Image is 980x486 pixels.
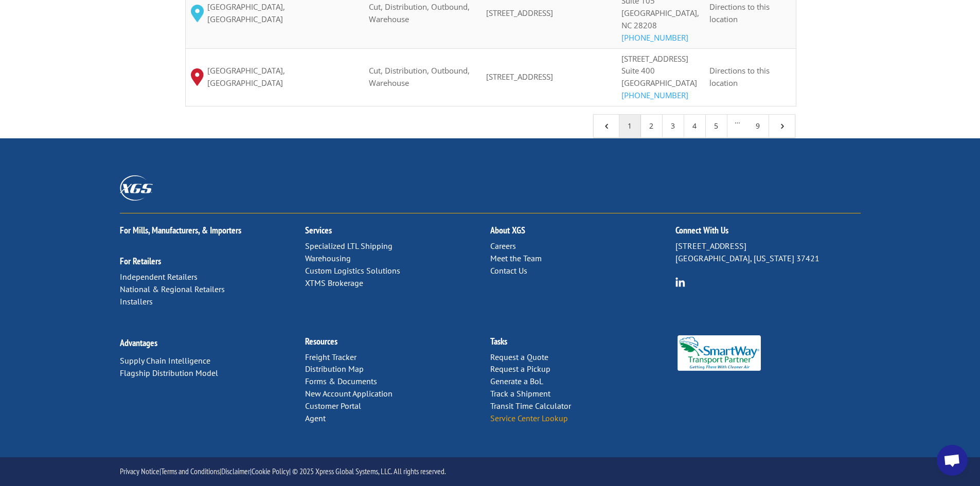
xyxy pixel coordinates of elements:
span: [STREET_ADDRESS] [486,71,553,82]
a: Terms and Conditions [161,466,220,476]
a: Resources [305,335,337,347]
a: Distribution Map [305,364,364,374]
a: 4 [684,115,706,137]
span: 5 [777,121,787,131]
a: Request a Pickup [490,364,550,374]
a: Freight Tracker [305,352,357,362]
span: [STREET_ADDRESS] [486,8,553,18]
a: Generate a BoL [490,376,543,386]
a: Meet the Team [490,253,542,263]
span: Suite 400 [621,65,655,76]
span: [STREET_ADDRESS] [621,53,688,64]
a: Agent [305,413,326,423]
a: Installers [120,296,153,307]
span: [GEOGRAPHIC_DATA], NC 28208 [621,8,699,30]
a: Careers [490,241,516,251]
a: About XGS [490,224,525,236]
span: Directions to this location [709,65,770,88]
a: Flagship Distribution Model [120,368,218,378]
span: [GEOGRAPHIC_DATA], [GEOGRAPHIC_DATA] [207,1,359,26]
a: [PHONE_NUMBER] [621,32,688,43]
a: Cookie Policy [252,466,289,476]
img: group-6 [675,277,685,287]
a: Warehousing [305,253,351,263]
h2: Tasks [490,337,675,351]
span: [GEOGRAPHIC_DATA] [621,78,697,88]
img: XGS_Logos_ALL_2024_All_White [120,175,153,201]
a: Services [305,224,332,236]
a: Independent Retailers [120,272,198,282]
a: 2 [641,115,663,137]
span: [GEOGRAPHIC_DATA], [GEOGRAPHIC_DATA] [207,65,359,89]
a: National & Regional Retailers [120,284,225,294]
a: [PHONE_NUMBER] [621,90,688,100]
a: New Account Application [305,388,393,399]
a: 9 [747,115,769,137]
a: Disclaimer [221,466,250,476]
span: Directions to this location [709,2,770,24]
h2: Connect With Us [675,226,861,240]
a: 1 [619,115,641,137]
img: XGS_Icon_Map_Pin_Aqua.png [191,5,204,22]
a: 5 [706,115,727,137]
span: Cut, Distribution, Outbound, Warehouse [369,2,470,24]
span: 4 [602,121,611,131]
a: Transit Time Calculator [490,401,571,411]
a: Forms & Documents [305,376,377,386]
p: | | | | © 2025 Xpress Global Systems, LLC. All rights reserved. [120,464,861,478]
a: Specialized LTL Shipping [305,241,393,251]
a: Supply Chain Intelligence [120,355,210,366]
a: Request a Quote [490,352,548,362]
span: Cut, Distribution, Outbound, Warehouse [369,65,470,88]
a: XTMS Brokerage [305,278,363,288]
img: xgs-icon-map-pin-red.svg [191,68,204,85]
img: Smartway_Logo [675,335,763,371]
a: For Mills, Manufacturers, & Importers [120,224,241,236]
a: For Retailers [120,255,161,267]
a: 3 [663,115,684,137]
a: Customer Portal [305,401,361,411]
div: Open chat [937,445,968,476]
a: Advantages [120,337,157,349]
span: … [727,115,747,137]
a: Service Center Lookup [490,413,568,423]
a: Privacy Notice [120,466,159,476]
a: Contact Us [490,265,527,276]
a: Custom Logistics Solutions [305,265,400,276]
p: [STREET_ADDRESS] [GEOGRAPHIC_DATA], [US_STATE] 37421 [675,240,861,265]
a: Track a Shipment [490,388,550,399]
